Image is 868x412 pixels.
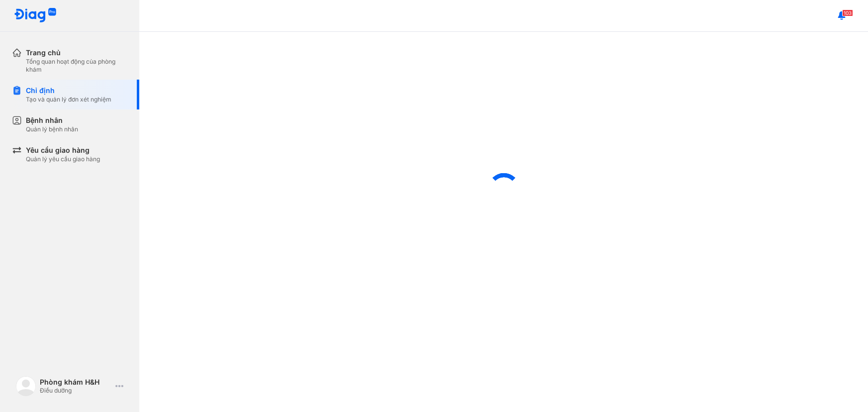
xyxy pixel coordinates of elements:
[40,378,111,387] div: Phòng khám H&H
[26,125,78,133] div: Quản lý bệnh nhân
[16,376,36,396] img: logo
[14,8,57,23] img: logo
[26,86,111,96] div: Chỉ định
[842,9,853,16] span: 103
[26,155,100,163] div: Quản lý yêu cầu giao hàng
[40,387,111,395] div: Điều dưỡng
[26,145,100,155] div: Yêu cầu giao hàng
[26,58,127,74] div: Tổng quan hoạt động của phòng khám
[26,96,111,103] div: Tạo và quản lý đơn xét nghiệm
[26,48,127,58] div: Trang chủ
[26,115,78,125] div: Bệnh nhân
